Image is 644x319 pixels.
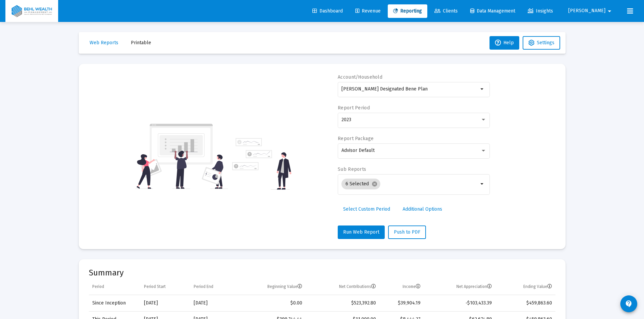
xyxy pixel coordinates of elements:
td: Column Period [89,279,141,295]
div: Net Contributions [339,284,376,289]
a: Revenue [350,4,386,18]
span: Additional Options [403,206,442,212]
a: Reporting [388,4,427,18]
span: Advisor Default [341,148,375,153]
span: Settings [537,40,554,46]
span: Dashboard [312,8,343,14]
button: Settings [523,36,560,50]
mat-icon: arrow_drop_down [478,85,486,93]
span: [PERSON_NAME] [568,8,605,14]
label: Report Package [338,136,374,141]
mat-chip: 6 Selected [341,179,380,189]
span: Select Custom Period [343,206,390,212]
span: Reporting [393,8,422,14]
mat-chip-list: Selection [341,177,478,191]
img: Dashboard [10,4,53,18]
td: $0.00 [237,295,306,311]
td: $523,392.80 [306,295,379,311]
div: Period [92,284,104,289]
td: Since Inception [89,295,141,311]
a: Clients [429,4,463,18]
mat-icon: cancel [372,181,378,187]
a: Dashboard [307,4,348,18]
span: 2023 [341,117,351,123]
td: $39,904.19 [379,295,424,311]
td: Column Period Start [141,279,190,295]
div: Net Appreciation [456,284,492,289]
label: Sub Reports [338,166,366,172]
img: reporting-alt [232,138,291,190]
span: Push to PDF [394,229,420,235]
td: Column Net Appreciation [424,279,495,295]
mat-icon: arrow_drop_down [605,4,614,18]
mat-icon: arrow_drop_down [478,180,486,188]
input: Search or select an account or household [341,86,478,92]
span: Printable [131,40,151,46]
span: Web Reports [90,40,118,46]
a: Data Management [465,4,521,18]
button: Run Web Report [338,225,385,239]
button: [PERSON_NAME] [560,4,622,18]
div: Beginning Value [267,284,302,289]
button: Help [490,36,519,50]
div: Ending Value [523,284,552,289]
span: Revenue [355,8,381,14]
span: Clients [434,8,458,14]
button: Push to PDF [388,225,426,239]
div: [DATE] [144,300,187,307]
td: Column Ending Value [495,279,555,295]
span: Insights [528,8,553,14]
button: Printable [125,36,157,50]
td: Column Income [379,279,424,295]
button: Web Reports [84,36,124,50]
span: Data Management [470,8,515,14]
td: $459,863.60 [495,295,555,311]
td: -$103,433.39 [424,295,495,311]
label: Report Period [338,105,370,111]
a: Insights [522,4,558,18]
label: Account/Household [338,74,382,80]
td: Column Period End [190,279,237,295]
div: Period Start [144,284,166,289]
td: Column Beginning Value [237,279,306,295]
mat-icon: contact_support [625,300,633,308]
span: Help [495,40,514,46]
div: Period End [194,284,213,289]
mat-card-title: Summary [89,269,555,276]
div: [DATE] [194,300,234,307]
div: Income [403,284,421,289]
td: Column Net Contributions [306,279,379,295]
img: reporting [135,123,228,190]
span: Run Web Report [343,229,379,235]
